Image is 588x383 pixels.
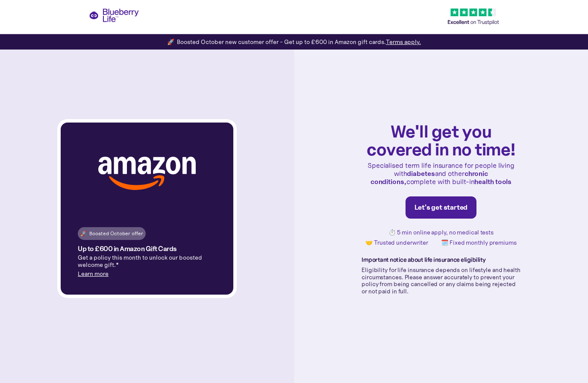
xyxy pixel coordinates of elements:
a: Learn more [78,270,109,278]
h1: We'll get you covered in no time! [362,122,520,158]
p: Specialised term life insurance for people living with and other complete with built-in [362,161,520,186]
p: 🤝 Trusted underwriter [365,239,428,246]
p: Get a policy this month to unlock our boosted welcome gift.* [78,254,216,269]
strong: Important notice about life insurance eligibility [362,256,486,263]
p: 🗓️ Fixed monthly premiums [441,239,517,246]
div: 🚀 Boosted October offer [80,229,143,238]
a: Let's get started [406,196,477,219]
div: 🚀 Boosted October new customer offer - Get up to £600 in Amazon gift cards. [167,38,421,46]
p: ⏱️ 5 min online apply, no medical tests [388,229,494,236]
strong: health tools [474,177,512,186]
h4: Up to £600 in Amazon Gift Cards [78,245,177,252]
a: Terms apply. [386,38,421,46]
strong: chronic conditions, [370,169,488,186]
div: Let's get started [415,203,468,212]
strong: diabetes [407,169,435,178]
p: Eligibility for life insurance depends on lifestyle and health circumstances. Please answer accur... [362,266,520,295]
